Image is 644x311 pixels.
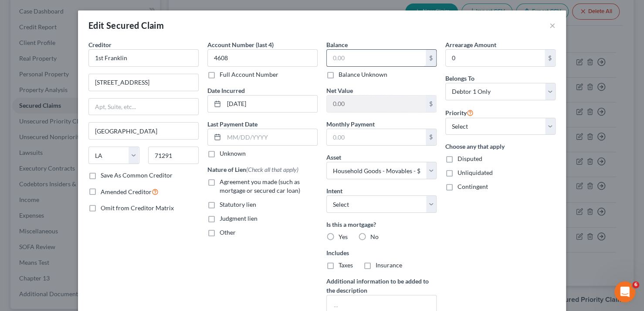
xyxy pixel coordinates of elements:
[370,233,379,240] span: No
[88,41,112,48] span: Creditor
[632,281,639,288] span: 6
[326,40,348,49] label: Balance
[207,40,274,49] label: Account Number (last 4)
[207,86,245,95] label: Date Incurred
[326,120,375,129] label: Monthly Payment
[224,96,317,112] input: MM/DD/YYYY
[220,215,258,222] span: Judgment lien
[220,229,236,236] span: Other
[445,75,475,82] span: Belongs To
[339,70,387,79] label: Balance Unknown
[458,155,482,162] span: Disputed
[89,74,198,91] input: Enter address...
[207,120,258,129] label: Last Payment Date
[207,49,318,67] input: XXXX
[339,233,348,240] span: Yes
[426,96,436,112] div: $
[445,40,496,49] label: Arrearage Amount
[88,49,199,67] input: Search creditor by name...
[426,129,436,146] div: $
[224,129,317,146] input: MM/DD/YYYY
[207,165,298,174] label: Nature of Lien
[327,96,426,112] input: 0.00
[326,186,342,195] label: Intent
[445,107,474,118] label: Priority
[326,248,437,257] label: Includes
[220,201,256,208] span: Statutory lien
[549,20,556,31] button: ×
[327,129,426,146] input: 0.00
[458,183,488,190] span: Contingent
[326,154,341,161] span: Asset
[148,147,199,164] input: Enter zip...
[101,171,173,180] label: Save As Common Creditor
[327,50,426,66] input: 0.00
[220,70,278,79] label: Full Account Number
[88,19,164,31] div: Edit Secured Claim
[376,261,402,269] span: Insurance
[545,50,555,66] div: $
[445,142,556,151] label: Choose any that apply
[326,220,437,229] label: Is this a mortgage?
[326,86,353,95] label: Net Value
[326,277,437,295] label: Additional information to be added to the description
[101,204,174,212] span: Omit from Creditor Matrix
[246,166,298,173] span: (Check all that apply)
[446,50,545,66] input: 0.00
[101,188,152,195] span: Amended Creditor
[89,99,198,115] input: Apt, Suite, etc...
[426,50,436,66] div: $
[458,169,493,176] span: Unliquidated
[89,123,198,139] input: Enter city...
[339,261,353,269] span: Taxes
[614,281,635,302] iframe: Intercom live chat
[220,178,300,194] span: Agreement you made (such as mortgage or secured car loan)
[220,149,246,158] label: Unknown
